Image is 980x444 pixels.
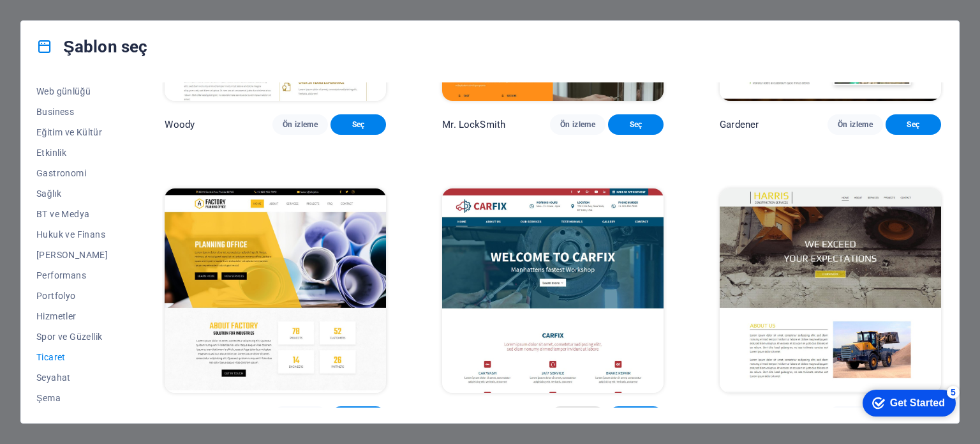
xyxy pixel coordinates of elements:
button: Ön izleme [550,114,605,135]
button: Ticaret [36,347,108,367]
span: Ön izleme [838,119,873,130]
button: Seyahat [36,367,108,388]
span: Web günlüğü [36,86,108,96]
span: Ticaret [36,352,108,362]
button: Ön izleme [272,406,328,427]
button: Ön izleme [550,406,605,427]
p: Woody [165,118,195,131]
span: Seç [896,119,931,130]
span: Ön izleme [560,119,595,130]
span: Ön izleme [283,119,318,130]
button: BT ve Medya [36,204,108,224]
button: Etkinlik [36,142,108,163]
button: Eğitim ve Kültür [36,122,108,142]
button: [PERSON_NAME] [36,245,108,265]
button: Seç [330,114,386,135]
span: Etkinlik [36,148,108,158]
span: Seç [341,119,376,130]
span: Gastronomi [36,168,108,178]
button: Hizmetler [36,306,108,326]
img: Harris [720,188,941,393]
span: [PERSON_NAME] [36,250,108,260]
button: Seç [608,114,664,135]
span: Sağlık [36,188,108,199]
button: Seç [608,406,664,427]
button: Web günlüğü [36,81,108,102]
span: Seç [618,119,653,130]
h4: Şablon seç [36,36,147,57]
span: Şema [36,393,108,403]
button: Performans [36,265,108,286]
button: Ön izleme [272,114,328,135]
span: Hukuk ve Finans [36,229,108,240]
button: Seç [330,406,386,427]
span: Performans [36,270,108,280]
span: Portfolyo [36,291,108,301]
button: Ön izleme [828,114,883,135]
span: Spor ve Güzellik [36,332,108,342]
span: Seyahat [36,372,108,383]
div: 5 [94,3,107,15]
span: Hizmetler [36,311,108,321]
span: BT ve Medya [36,209,108,219]
button: Hukuk ve Finans [36,224,108,245]
img: CarFix [442,188,664,393]
div: Get Started 5 items remaining, 0% complete [10,6,103,33]
button: Sağlık [36,183,108,204]
button: Spor ve Güzellik [36,326,108,347]
button: Şema [36,388,108,408]
button: Business [36,102,108,122]
img: Factory [165,188,386,393]
div: Get Started [38,14,93,26]
span: Eğitim ve Kültür [36,127,108,137]
button: Seç [886,114,941,135]
p: Gardener [720,118,759,131]
span: Business [36,107,108,117]
p: Mr. LockSmith [442,118,505,131]
button: Portfolyo [36,286,108,306]
button: Gastronomi [36,163,108,183]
